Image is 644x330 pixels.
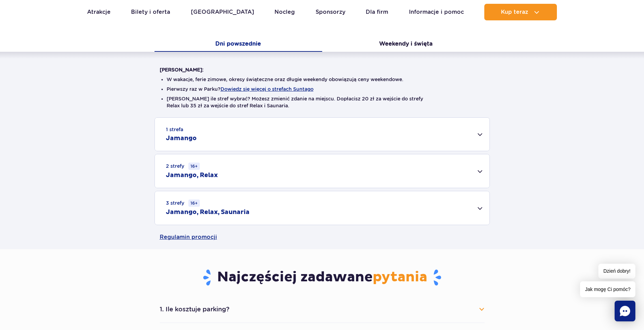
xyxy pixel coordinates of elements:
button: 1. Ile kosztuje parking? [160,302,485,317]
h2: Jamango, Relax [166,171,218,179]
button: Dowiedz się więcej o strefach Suntago [221,86,314,92]
button: Dni powszednie [155,37,322,52]
a: [GEOGRAPHIC_DATA] [191,4,254,20]
span: Dzień dobry! [598,264,635,279]
small: 16+ [188,163,200,170]
li: Pierwszy raz w Parku? [167,86,478,93]
a: Atrakcje [87,4,111,20]
small: 3 strefy [166,200,200,207]
li: W wakacje, ferie zimowe, okresy świąteczne oraz długie weekendy obowiązują ceny weekendowe. [167,76,478,83]
h2: Jamango [166,134,197,143]
a: Regulamin promocji [160,225,485,249]
a: Dla firm [366,4,388,20]
a: Sponsorzy [316,4,345,20]
span: pytania [373,269,427,286]
small: 2 strefy [166,163,200,170]
button: Kup teraz [484,4,557,20]
div: Chat [615,301,635,321]
h3: Najczęściej zadawane [160,269,485,287]
h2: Jamango, Relax, Saunaria [166,208,250,216]
small: 1 strefa [166,126,183,133]
span: Kup teraz [501,9,528,15]
small: 16+ [188,200,200,207]
span: Jak mogę Ci pomóc? [580,281,635,297]
strong: [PERSON_NAME]: [160,67,204,72]
a: Bilety i oferta [131,4,170,20]
a: Nocleg [274,4,295,20]
button: Weekendy i święta [322,37,490,52]
a: Informacje i pomoc [409,4,464,20]
li: [PERSON_NAME] ile stref wybrać? Możesz zmienić zdanie na miejscu. Dopłacisz 20 zł za wejście do s... [167,95,478,109]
